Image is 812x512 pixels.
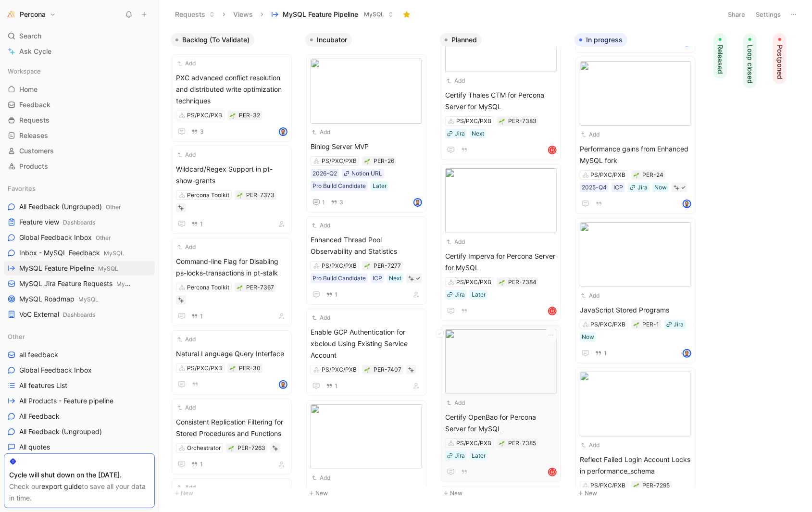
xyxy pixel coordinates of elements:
img: 🌱 [634,483,639,489]
button: 🌱 [364,366,371,373]
button: Add [580,440,601,450]
button: Share [724,8,750,21]
a: all feedback [4,348,155,362]
button: 1 [324,289,339,300]
div: Check our to save all your data in time. [9,481,150,504]
div: ICP [613,183,623,192]
button: MySQL Feature PipelineMySQL [267,7,398,22]
button: Add [311,221,332,230]
div: PS/PXC/PXB [591,320,626,329]
button: 🌱 [237,192,243,199]
button: 🌱 [229,365,236,372]
div: Workspace [4,64,155,78]
div: Jira [637,183,648,192]
span: MySQL [98,265,118,272]
button: Views [229,7,257,22]
div: Backlog (To Validate)New [167,29,301,504]
button: 1 [189,219,205,229]
div: PS/PXC/PXB [322,365,357,375]
button: 🌱 [499,118,505,125]
img: avatar [280,381,287,388]
a: All Products - Feature pipeline [4,394,155,408]
span: Feature view [19,217,95,227]
div: PER-7295 [643,481,670,490]
button: 1 [189,459,205,470]
a: All quotes [4,440,155,454]
img: 🌱 [499,441,505,447]
div: H [549,147,556,153]
div: Now [582,332,594,342]
button: Planned [440,33,482,47]
img: avatar [414,199,421,206]
div: Postponed [769,29,790,504]
span: 1 [200,221,203,227]
span: 1 [322,200,325,205]
span: Other [96,234,111,241]
button: 🌱 [228,445,235,451]
button: Backlog (To Validate) [171,33,254,47]
span: VoC External [19,310,95,320]
a: Home [4,82,155,97]
button: 1 [593,348,609,359]
button: Incubator [305,33,352,47]
div: IncubatorNew [301,29,436,504]
span: All Products - Feature pipeline [19,396,113,406]
div: PER-7385 [508,438,536,448]
div: PER-7263 [237,443,265,453]
span: Postponed [775,45,785,79]
span: 1 [200,313,203,319]
span: Certify Imperva for Percona Server for MySQL [445,250,557,274]
h1: Percona [20,10,46,19]
button: 🌱 [499,440,505,447]
div: ICP [373,274,382,283]
a: Feature viewDashboards [4,215,155,229]
span: Natural Language Query Interface [176,348,287,360]
img: 🌱 [634,322,639,328]
span: JavaScript Stored Programs [580,304,691,316]
img: 🌱 [237,193,243,199]
a: AddEnhanced Thread Pool Observability and StatisticsPS/PXC/PXBPro Build CandidateICPNext1 [306,216,426,305]
div: 🌱 [229,112,236,119]
a: Global Feedback Inbox [4,363,155,377]
button: 🌱 [364,262,371,269]
a: AddCertify Thales CTM for Percona Server for MySQLPS/PXC/PXBJiraNextH [441,3,561,160]
span: Customers [19,146,54,156]
button: Add [445,237,466,247]
div: PS/PXC/PXB [187,111,222,120]
span: Dashboards [63,219,95,226]
div: Cycle will shut down on the [DATE]. [9,469,150,481]
span: Reflect Failed Login Account Locks in performance_schema [580,454,691,477]
span: All Feedback (Ungrouped) [19,427,102,437]
button: 🌱 [633,172,640,178]
div: PER-7367 [246,283,274,292]
div: PER-24 [643,170,664,180]
button: 🌱 [364,158,371,164]
a: AddPerformance gains from Enhanced MySQL forkPS/PXC/PXB2025-Q4ICPJiraNowavatar [575,57,696,214]
button: 🌱 [633,321,640,328]
a: All Feedback (Ungrouped) [4,425,155,439]
button: Loop closed [743,33,757,88]
button: New [440,487,567,499]
button: New [171,487,298,499]
div: H [549,469,556,475]
a: AddJavaScript Stored ProgramsPS/PXC/PXBJiraNow1avatar [575,218,696,363]
span: Products [19,162,48,171]
span: MySQL [104,250,124,257]
div: PS/PXC/PXB [591,170,626,180]
span: Requests [19,115,50,125]
span: 1 [604,350,607,356]
button: 🌱 [237,284,243,291]
a: MySQL Jira Feature RequestsMySQL [4,276,155,291]
button: In progress [575,33,627,47]
button: Add [176,242,197,252]
span: MySQL Feature Pipeline [19,263,118,274]
div: Jira [455,129,465,138]
a: MySQL RoadmapMySQL [4,292,155,306]
span: MySQL [116,280,137,287]
span: Released [715,45,725,74]
div: PS/PXC/PXB [591,481,626,490]
span: all feedback [19,350,58,360]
